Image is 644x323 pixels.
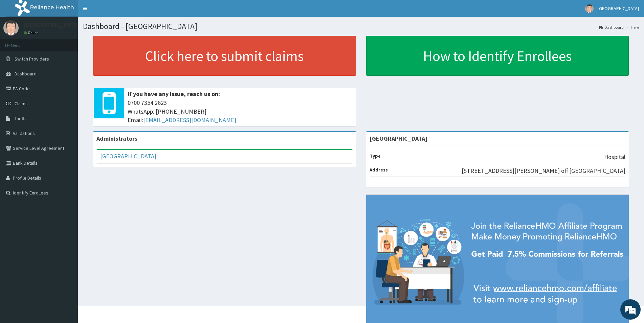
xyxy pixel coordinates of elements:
[624,24,639,30] li: Here
[370,153,381,159] b: Type
[93,36,356,76] a: Click here to submit claims
[370,167,388,173] b: Address
[24,30,40,35] a: Online
[585,4,594,13] img: User Image
[604,153,625,161] p: Hospital
[15,100,28,107] span: Claims
[96,135,137,142] b: Administrators
[462,166,625,175] p: [STREET_ADDRESS][PERSON_NAME] off [GEOGRAPHIC_DATA]
[3,20,19,36] img: User Image
[599,24,624,30] a: Dashboard
[128,98,353,124] span: 0700 7354 2623 WhatsApp: [PHONE_NUMBER] Email:
[15,71,37,77] span: Dashboard
[143,116,236,124] a: [EMAIL_ADDRESS][DOMAIN_NAME]
[24,22,80,28] p: [GEOGRAPHIC_DATA]
[366,36,629,76] a: How to Identify Enrollees
[83,22,639,31] h1: Dashboard - [GEOGRAPHIC_DATA]
[128,90,220,98] b: If you have any issue, reach us on:
[15,56,49,62] span: Switch Providers
[370,135,427,142] strong: [GEOGRAPHIC_DATA]
[100,152,156,160] a: [GEOGRAPHIC_DATA]
[15,115,27,121] span: Tariffs
[598,5,639,11] span: [GEOGRAPHIC_DATA]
